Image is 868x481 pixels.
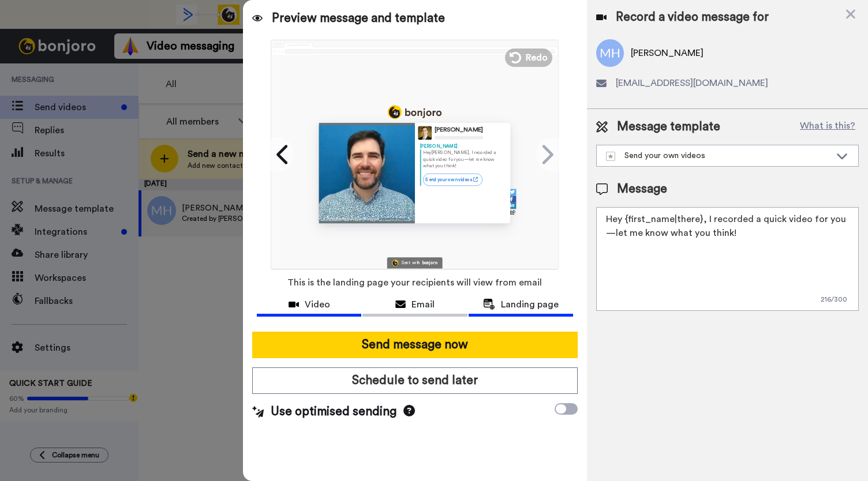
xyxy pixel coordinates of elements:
[287,270,542,295] span: This is the landing page your recipients will view from email
[252,332,578,358] button: Send message now
[418,126,432,140] img: Profile Image
[423,149,506,169] p: Hey [PERSON_NAME] , I recorded a quick video for you—let me know what you think!
[411,298,435,311] span: Email
[617,181,667,198] span: Message
[423,173,482,185] a: Send your own videos
[305,298,330,311] span: Video
[388,105,442,119] img: logo_full.png
[596,207,859,311] textarea: Hey {first_name|there}, I recorded a quick video for you—let me know what you think!
[392,260,399,266] img: Bonjoro Logo
[796,118,859,136] button: What is this?
[617,118,720,136] span: Message template
[606,152,615,161] img: demo-template.svg
[252,367,578,394] button: Schedule to send later
[501,298,559,311] span: Landing page
[422,261,437,265] div: bonjoro
[319,212,415,223] img: player-controls-full.svg
[606,150,830,161] div: Send your own videos
[435,126,483,134] div: [PERSON_NAME]
[402,261,421,265] div: Sent with
[420,142,506,149] div: [PERSON_NAME]
[271,403,396,420] span: Use optimised sending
